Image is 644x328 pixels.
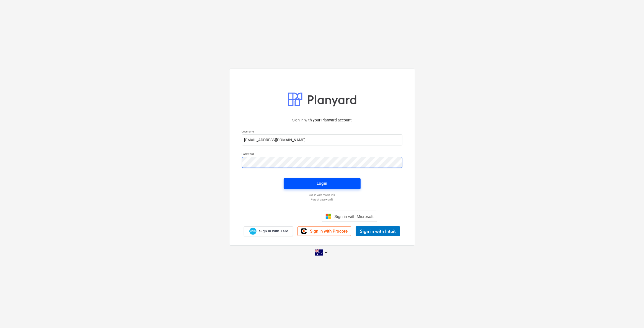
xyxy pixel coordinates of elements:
[239,193,405,197] a: Log in with magic link
[325,214,331,219] img: Microsoft logo
[244,227,293,236] a: Sign in with Xero
[310,229,348,234] span: Sign in with Procore
[239,198,405,201] a: Forgot password?
[317,180,327,187] div: Login
[334,214,374,219] span: Sign in with Microsoft
[242,152,402,157] p: Password
[259,229,288,234] span: Sign in with Xero
[242,130,402,134] p: Username
[284,178,361,189] button: Login
[298,227,351,236] a: Sign in with Procore
[249,228,257,235] img: Xero logo
[242,117,402,123] p: Sign in with your Planyard account
[242,134,402,145] input: Username
[264,210,320,222] iframe: Sign in with Google Button
[323,249,329,256] i: keyboard_arrow_down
